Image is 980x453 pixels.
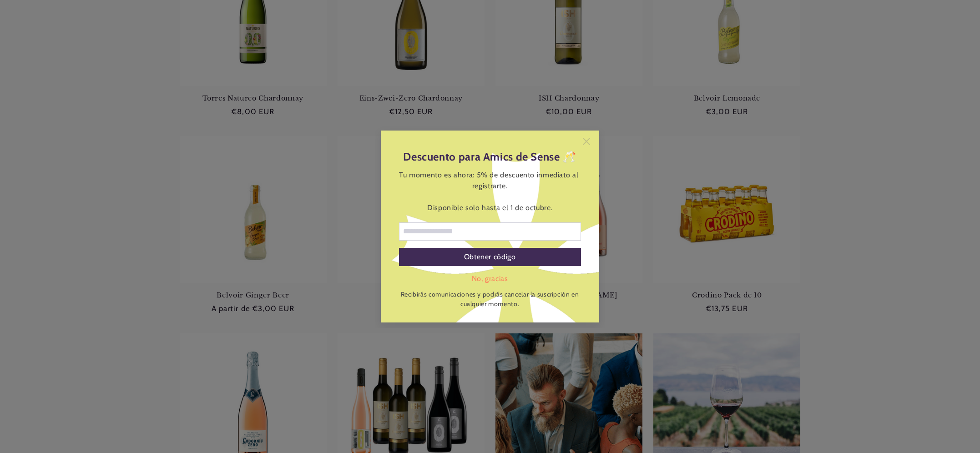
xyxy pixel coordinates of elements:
[399,149,581,165] header: Descuento para Amics de Sense 🥂
[464,248,516,266] div: Obtener código
[399,222,581,241] input: Correo electrónico
[399,248,581,266] div: Obtener código
[399,170,581,213] div: Tu momento es ahora: 5% de descuento inmediato al registrarte. Disponible solo hasta el 1 de octu...
[399,290,581,309] p: Recibirás comunicaciones y podrás cancelar la suscripción en cualquier momento.
[399,273,581,284] div: No, gracias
